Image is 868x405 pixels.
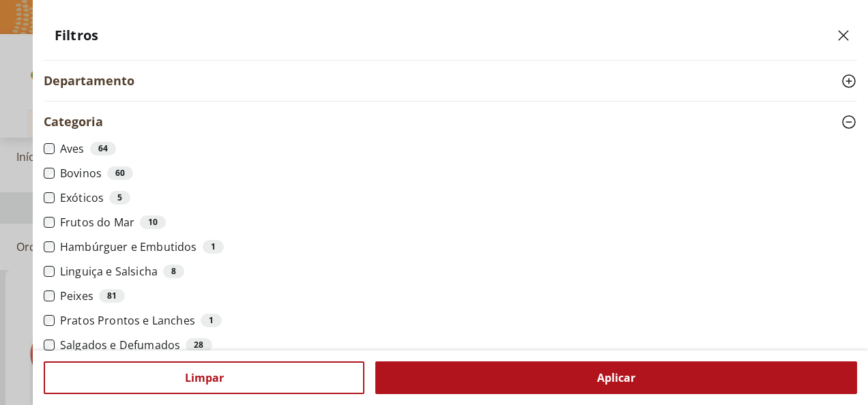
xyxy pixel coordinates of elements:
label: Peixes [60,289,857,303]
div: 10 [140,215,166,229]
span: Categoria [44,112,103,131]
label: Aves [60,142,857,155]
div: 60 [107,166,133,180]
div: Categoria [44,142,857,404]
label: Salgados e Defumados [60,338,857,352]
span: Limpar [185,372,224,383]
label: Frutos do Mar [60,215,857,229]
div: 64 [90,142,116,155]
button: Aplicar [375,361,857,394]
button: Close [835,19,852,52]
div: 28 [186,338,212,352]
label: Bovinos [60,166,857,180]
span: Aplicar [597,372,635,383]
button: Categoria [44,102,857,142]
button: Limpar [44,361,364,394]
label: Hambúrguer e Embutidos [60,240,857,254]
div: 1 [203,240,224,254]
button: Departamento [44,61,857,101]
label: Linguiça e Salsicha [60,265,857,278]
h2: Filtros [55,28,98,43]
label: Exóticos [60,191,857,205]
div: 8 [163,265,184,278]
div: 81 [99,289,125,303]
div: 5 [109,191,130,205]
label: Pratos Prontos e Lanches [60,314,857,327]
span: Departamento [44,72,134,90]
div: 1 [201,314,222,327]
